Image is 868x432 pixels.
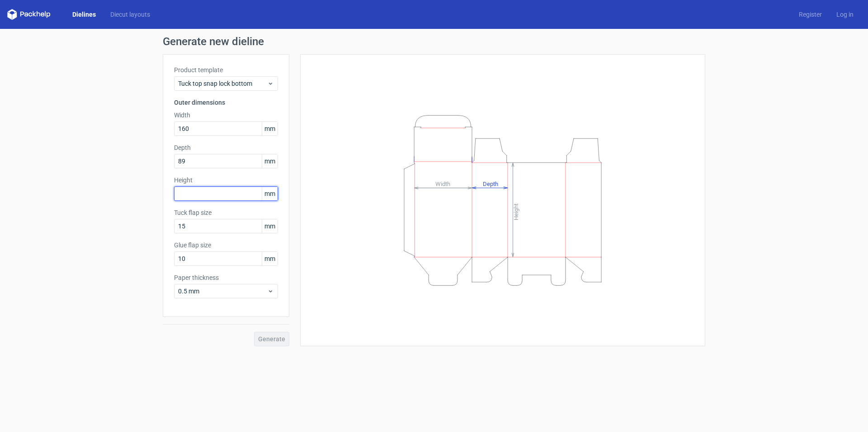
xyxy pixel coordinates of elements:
[174,208,278,217] label: Tuck flap size
[174,273,278,282] label: Paper thickness
[174,111,278,120] label: Width
[178,287,267,296] span: 0.5 mm
[829,10,861,19] a: Log in
[174,176,278,185] label: Height
[65,10,103,19] a: Dielines
[178,79,267,88] span: Tuck top snap lock bottom
[174,65,278,74] label: Product template
[513,203,519,220] tspan: Height
[262,187,278,200] span: mm
[262,252,278,265] span: mm
[435,180,450,187] tspan: Width
[163,36,705,47] h1: Generate new dieline
[262,122,278,135] span: mm
[262,219,278,233] span: mm
[792,10,829,19] a: Register
[174,241,278,250] label: Glue flap size
[483,180,498,187] tspan: Depth
[262,154,278,168] span: mm
[174,143,278,152] label: Depth
[103,10,157,19] a: Diecut layouts
[174,98,278,107] h3: Outer dimensions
